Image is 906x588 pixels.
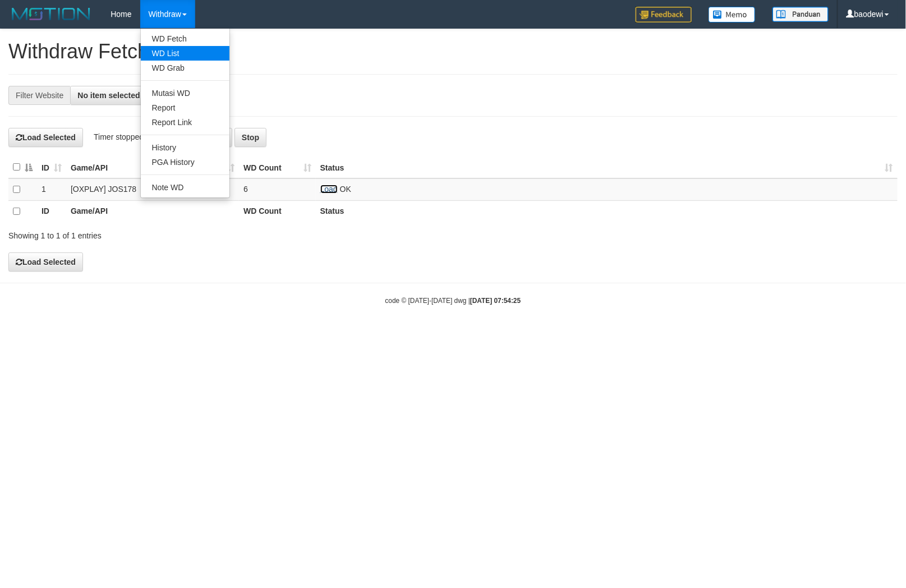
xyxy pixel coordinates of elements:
[141,46,229,61] a: WD List
[234,128,266,147] button: Stop
[77,91,140,100] span: No item selected
[320,185,338,194] a: Load
[66,200,239,222] th: Game/API
[70,86,154,105] button: No item selected
[316,157,898,178] th: Status: activate to sort column ascending
[8,128,83,147] button: Load Selected
[141,180,229,195] a: Note WD
[66,157,239,178] th: Game/API: activate to sort column ascending
[141,86,229,100] a: Mutasi WD
[385,297,521,305] small: code © [DATE]-[DATE] dwg |
[141,155,229,169] a: PGA History
[8,226,369,241] div: Showing 1 to 1 of 1 entries
[470,297,521,305] strong: [DATE] 07:54:25
[772,7,829,22] img: panduan.png
[141,100,229,115] a: Report
[66,178,239,200] td: [OXPLAY] JOS178
[8,252,83,272] button: Load Selected
[141,140,229,155] a: History
[316,200,898,222] th: Status
[239,200,316,222] th: WD Count
[141,31,229,46] a: WD Fetch
[709,7,756,22] img: Button%20Memo.svg
[37,178,66,200] td: 1
[340,185,351,194] span: OK
[636,7,692,22] img: Feedback.jpg
[243,185,248,194] span: 6
[141,61,229,75] a: WD Grab
[37,200,66,222] th: ID
[94,132,144,141] span: Timer stopped
[239,157,316,178] th: WD Count: activate to sort column ascending
[8,6,94,22] img: MOTION_logo.png
[37,157,66,178] th: ID: activate to sort column ascending
[141,115,229,130] a: Report Link
[8,86,70,105] div: Filter Website
[8,40,898,63] h1: Withdraw Fetch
